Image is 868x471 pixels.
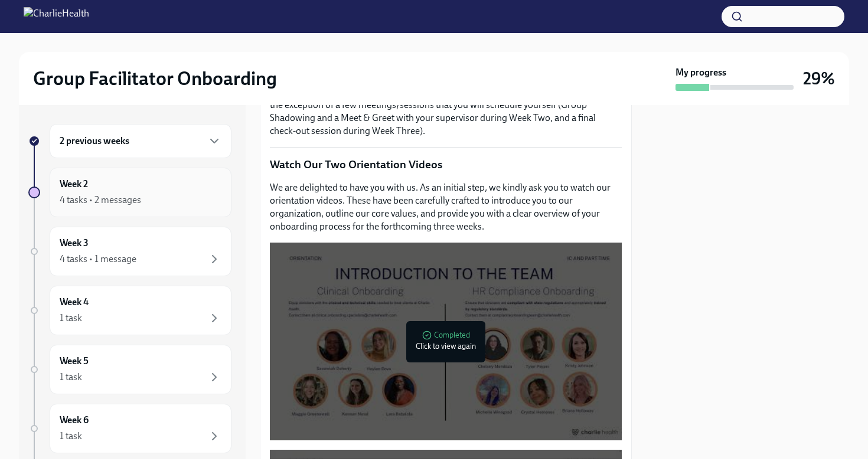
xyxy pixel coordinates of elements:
p: We are delighted to have you with us. As an initial step, we kindly ask you to watch our orientat... [270,181,622,233]
p: Watch Our Two Orientation Videos [270,157,622,172]
a: Week 24 tasks • 2 messages [28,168,231,217]
div: 2 previous weeks [50,124,231,158]
h6: 2 previous weeks [60,135,129,148]
h6: Week 3 [60,237,89,250]
p: Please note: Most of onboarding is self-paced, and can be done on your own time with the exceptio... [270,86,622,138]
h3: 29% [803,68,835,89]
div: 4 tasks • 2 messages [60,194,141,207]
div: 4 tasks • 1 message [60,253,136,266]
a: Week 41 task [28,286,231,335]
a: Week 51 task [28,345,231,394]
h6: Week 5 [60,355,89,368]
h6: Week 2 [60,178,88,191]
h6: Week 4 [60,296,89,309]
strong: My progress [676,66,726,79]
h2: Group Facilitator Onboarding [33,67,277,90]
a: Week 34 tasks • 1 message [28,227,231,276]
div: 1 task [60,371,82,384]
a: Week 61 task [28,404,231,453]
img: CharlieHealth [24,7,89,26]
h6: Week 6 [60,414,89,427]
div: 1 task [60,312,82,325]
div: 1 task [60,430,82,443]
